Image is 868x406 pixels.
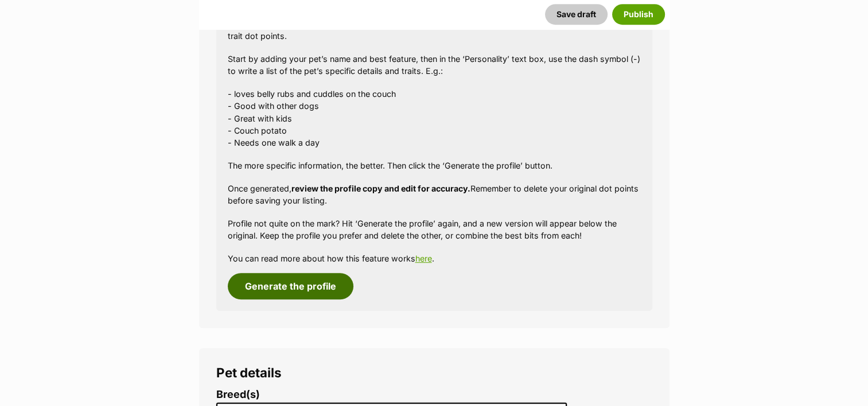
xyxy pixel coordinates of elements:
strong: review the profile copy and edit for accuracy. [291,184,470,193]
label: Breed(s) [216,389,567,401]
p: This tool will create a pet profile description. It uses listing information (ie; name, gender), ... [228,18,641,42]
p: Profile not quite on the mark? Hit ‘Generate the profile’ again, and a new version will appear be... [228,217,641,242]
p: - loves belly rubs and cuddles on the couch - Good with other dogs - Great with kids - Couch pota... [228,88,641,149]
a: here [415,253,432,263]
p: You can read more about how this feature works . [228,252,641,264]
button: Generate the profile [228,273,353,299]
span: Pet details [216,365,282,380]
button: Publish [612,4,665,25]
p: Start by adding your pet’s name and best feature, then in the ‘Personality’ text box, use the das... [228,53,641,77]
p: Once generated, Remember to delete your original dot points before saving your listing. [228,182,641,207]
p: The more specific information, the better. Then click the ‘Generate the profile’ button. [228,159,641,171]
button: Save draft [545,4,608,25]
